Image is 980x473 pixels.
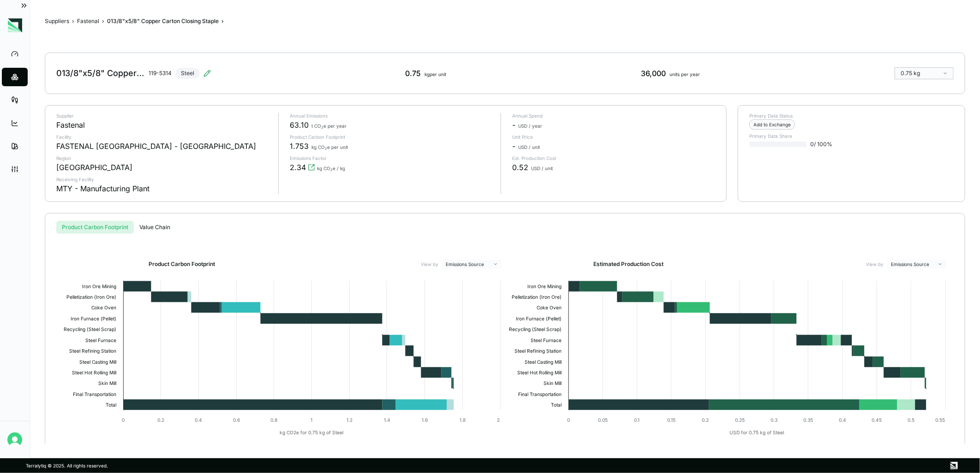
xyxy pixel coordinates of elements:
button: 0.75 kg [895,67,954,79]
span: USD / unit [518,144,540,150]
p: Est. Production Cost [512,155,715,161]
span: units per year [669,71,700,77]
p: Product Carbon Footprint [290,134,493,140]
p: Unit Price [512,134,715,140]
span: › [221,18,224,25]
text: Steel Casting Mill [79,359,116,365]
span: - [512,141,515,152]
button: Suppliers [45,18,69,25]
text: Final Transportation [518,391,562,397]
text: Iron Ore Mining [527,284,562,290]
text: Coke Oven [91,305,116,310]
img: Logo [8,18,22,32]
span: › [102,18,104,25]
text: 0.5 [908,417,914,423]
text: Final Transportation [73,391,116,397]
text: 1.8 [460,417,466,423]
p: Facility [56,134,271,140]
label: View by [866,261,884,267]
span: 0 / 100 % [810,141,832,148]
text: 0.2 [702,417,709,423]
div: 36,000 [641,68,700,79]
text: 1.4 [384,417,390,423]
text: Steel Refining Station [69,348,116,354]
p: Region [56,155,271,161]
text: Recycling (Steel Scrap) [64,326,116,332]
span: kg CO e per unit [311,144,348,150]
text: Steel Furnace [531,337,562,343]
text: Pelletization (Iron Ore) [512,294,562,300]
span: USD / unit [531,166,553,171]
img: Emily Calam [7,432,22,447]
span: 63.10 [290,119,309,130]
text: Steel Hot Rolling Mill [517,370,562,376]
text: 0.3 [771,417,777,423]
text: 0.2 [157,417,164,423]
text: Recycling (Steel Scrap) [509,326,562,332]
div: 0.75 [406,68,447,79]
p: Annual Emissions [290,113,493,118]
sub: 2 [321,125,323,130]
text: 0.05 [598,417,607,423]
label: View by [421,261,439,267]
span: kg CO e / kg [317,166,345,171]
text: Pelletization (Iron Ore) [66,294,116,300]
text: 0.15 [667,417,675,423]
text: 2 [497,417,500,423]
text: Iron Furnace (Pellet) [516,316,562,321]
text: Total [106,402,116,408]
div: Fastenal [56,119,85,130]
span: 2.34 [290,162,306,173]
sub: 2 [330,168,333,172]
span: USD / year [518,123,542,129]
span: 0.52 [512,162,528,173]
text: 0.6 [233,417,240,423]
text: Skin Mill [98,380,116,386]
div: 013/8"x5/8" Copper Carton Closing Staple [56,68,145,79]
text: 1.6 [422,417,428,423]
p: Emissions Factor [290,155,493,161]
text: kg CO2e for 0.75 kg of Steel [280,430,344,436]
p: Primary Data Share [749,133,954,139]
button: Emissions Source [887,260,946,269]
text: Iron Furnace (Pellet) [71,316,116,321]
button: Fastenal [77,18,99,25]
span: › [72,18,74,25]
text: Steel Casting Mill [525,359,562,365]
div: [GEOGRAPHIC_DATA] [56,162,132,173]
text: 0.25 [735,417,744,423]
div: MTY - Manufacturing Plant [56,183,149,194]
text: 0 [567,417,570,423]
span: - [512,119,515,130]
p: Primary Data Status [749,113,954,118]
div: FASTENAL [GEOGRAPHIC_DATA] - [GEOGRAPHIC_DATA] [56,141,256,152]
text: 0.8 [270,417,277,423]
p: Receiving Facility [56,177,271,182]
h2: Product Carbon Footprint [149,260,215,268]
text: 1.2 [347,417,353,423]
svg: View audit trail [308,164,315,171]
text: 0.55 [935,417,945,423]
text: 1 [311,417,313,423]
div: s [56,221,954,234]
span: 1.753 [290,141,309,152]
p: Annual Spend [512,113,715,118]
text: 0.4 [839,417,846,423]
text: Total [551,402,562,408]
span: t CO e per year [311,123,347,129]
text: 0.1 [634,417,639,423]
text: 0 [122,417,125,423]
text: Iron Ore Mining [82,284,116,290]
span: kg per unit [425,71,447,77]
text: 0.45 [872,417,882,423]
text: Coke Oven [537,305,562,310]
text: USD for 0.75 kg of Steel [729,430,784,436]
button: Product Carbon Footprint [56,221,134,234]
div: 013/8"x5/8" Copper Carton Closing Staple [107,18,219,25]
sub: 2 [325,147,327,151]
p: Supplier [56,113,271,118]
div: Add to Exchange [749,119,795,130]
text: 0.35 [803,417,813,423]
button: Emissions Source [442,260,502,269]
text: Steel Refining Station [514,348,562,354]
